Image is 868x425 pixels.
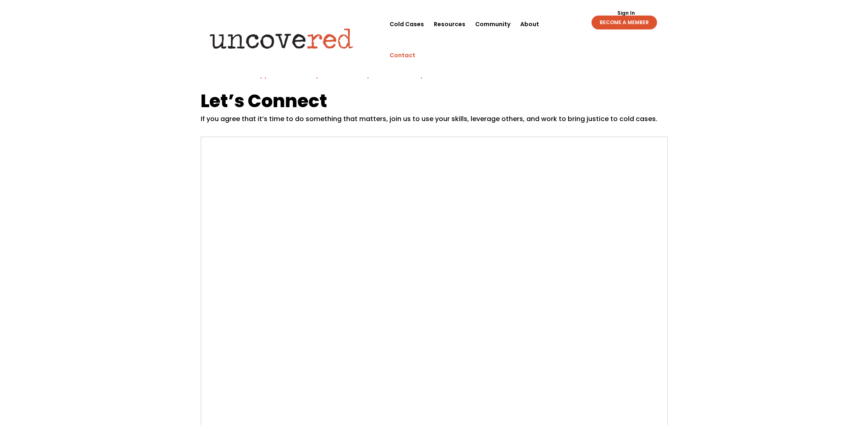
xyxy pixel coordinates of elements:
a: Community [475,9,510,40]
p: If you agree that it’s time to do something that matters, join us to use your skills, leverage ot... [201,114,668,124]
img: Uncovered logo [203,22,360,54]
a: About [520,9,539,40]
a: Cold Cases [390,9,424,40]
a: BECOME A MEMBER [592,16,657,29]
a: Sign In [613,11,639,16]
a: Resources [434,9,465,40]
h1: Let’s Connect [201,92,668,114]
a: Contact [390,40,415,71]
